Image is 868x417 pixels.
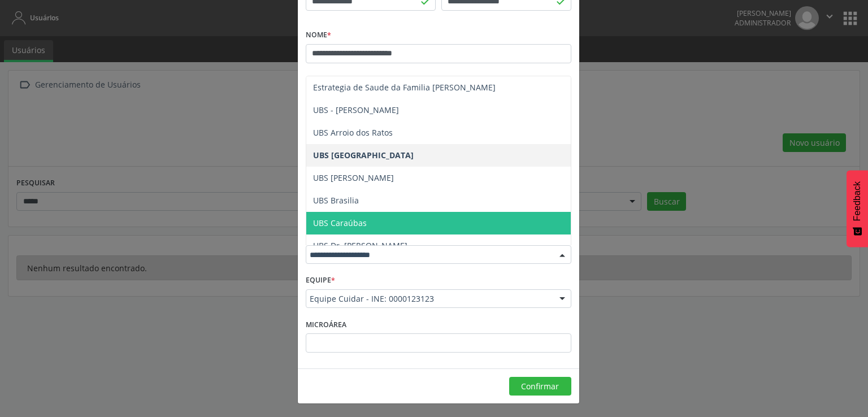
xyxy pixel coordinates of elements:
span: Equipe Cuidar - INE: 0000123123 [310,293,548,305]
button: Feedback - Mostrar pesquisa [847,170,868,247]
span: Confirmar [521,381,559,392]
label: Microárea [306,316,346,333]
span: UBS Arroio dos Ratos [313,127,393,138]
button: Confirmar [509,377,571,396]
span: UBS [GEOGRAPHIC_DATA] [313,150,414,160]
label: Equipe [306,272,335,289]
span: UBS Caraúbas [313,218,367,228]
span: UBS [PERSON_NAME] [313,172,394,183]
span: UBS - [PERSON_NAME] [313,105,399,115]
span: Estrategia de Saude da Familia [PERSON_NAME] [313,82,496,93]
label: Nome [306,27,331,44]
span: UBS Brasilia [313,195,359,206]
span: Feedback [852,181,862,221]
span: UBS Dr. [PERSON_NAME] [313,240,407,251]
